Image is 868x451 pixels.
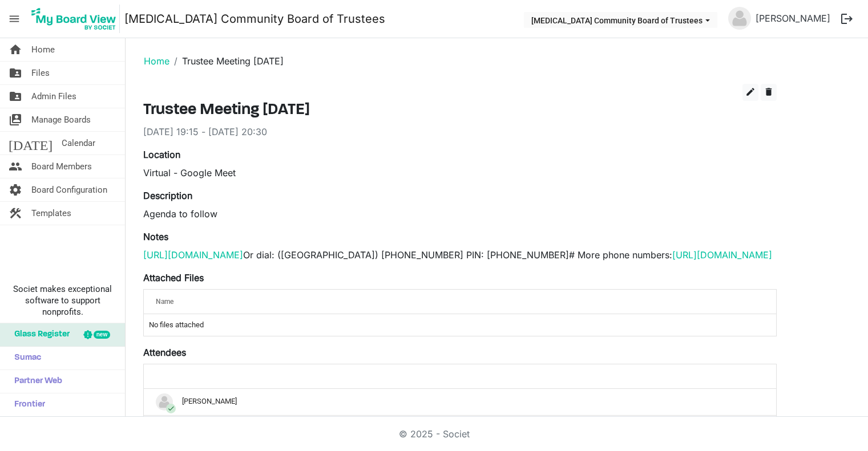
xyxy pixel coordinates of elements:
span: Board Configuration [31,178,107,201]
span: [DATE] [9,132,53,155]
span: switch_account [9,108,22,131]
span: settings [9,178,22,201]
a: [URL][DOMAIN_NAME] [143,249,243,261]
span: people [9,155,22,178]
div: new [94,331,110,339]
td: checkLily Richmond is template cell column header [144,415,776,442]
label: Attendees [143,346,186,359]
a: My Board View Logo [28,5,124,33]
a: [PERSON_NAME] [751,7,835,30]
p: Agenda to follow [143,207,777,221]
button: delete [761,84,777,101]
span: Societ makes exceptional software to support nonprofits. [5,283,120,318]
span: menu [3,8,25,30]
a: Home [144,55,169,67]
h3: Trustee Meeting [DATE] [143,101,777,120]
span: Partner Web [9,370,62,393]
a: © 2025 - Societ [399,428,470,440]
span: Glass Register [9,323,70,346]
label: Notes [143,230,168,243]
div: Virtual - Google Meet [143,166,777,180]
label: Location [143,148,180,161]
span: Sumac [9,347,41,369]
label: Description [143,189,192,202]
span: Board Members [31,155,92,178]
span: Frontier [9,393,45,416]
span: folder_shared [9,62,22,84]
label: Attached Files [143,271,204,285]
a: [URL][DOMAIN_NAME] [672,249,772,261]
span: construction [9,202,22,225]
span: delete [764,87,774,97]
td: No files attached [144,314,776,336]
span: Or dial: ‪([GEOGRAPHIC_DATA]) [PHONE_NUMBER]‬ PIN: ‪[PHONE_NUMBER]‬# More phone numbers: [143,249,772,261]
td: checkDanielle Tolchard is template cell column header [144,389,776,415]
button: edit [742,84,758,101]
div: [PERSON_NAME] [156,393,764,411]
span: check [166,404,176,413]
span: Admin Files [31,85,76,108]
span: Calendar [62,132,95,155]
span: Templates [31,202,71,225]
span: folder_shared [9,85,22,108]
img: My Board View Logo [28,5,120,33]
button: logout [835,7,859,31]
a: [MEDICAL_DATA] Community Board of Trustees [124,7,385,30]
span: Files [31,62,50,84]
span: edit [745,87,756,97]
li: Trustee Meeting [DATE] [169,54,284,68]
span: Name [156,298,173,306]
img: no-profile-picture.svg [728,7,751,30]
img: no-profile-picture.svg [156,393,173,411]
div: [DATE] 19:15 - [DATE] 20:30 [143,125,777,139]
span: Manage Boards [31,108,91,131]
span: home [9,38,22,61]
span: Home [31,38,55,61]
button: Breast Cancer Community Board of Trustees dropdownbutton [524,12,717,28]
